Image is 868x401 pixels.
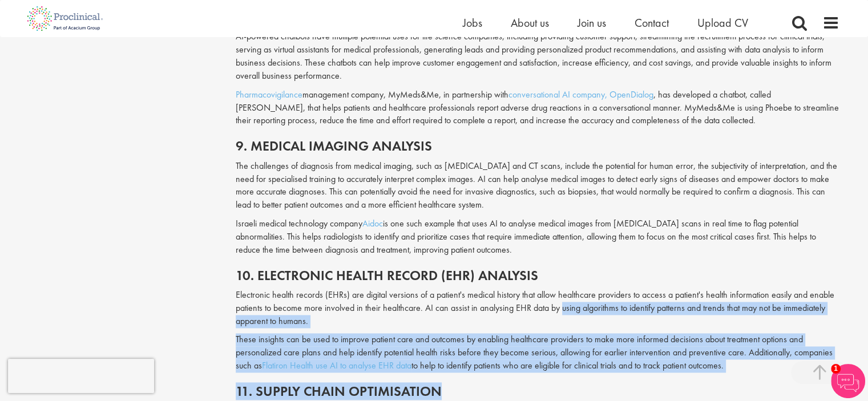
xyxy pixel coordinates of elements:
[236,88,302,100] a: Pharmacovigilance
[362,217,383,229] a: Aidoc
[236,268,839,283] h2: 10. Electronic health record (EHR) analysis
[508,88,653,100] a: conversational AI company, OpenDialog
[635,15,669,30] a: Contact
[236,384,839,399] h2: 11. Supply chain optimisation
[463,15,482,30] a: Jobs
[831,364,841,374] span: 1
[236,217,839,257] p: Israeli medical technology company is one such example that uses AI to analyse medical images fro...
[697,15,748,30] a: Upload CV
[236,333,839,372] p: These insights can be used to improve patient care and outcomes by enabling healthcare providers ...
[236,289,839,328] p: Electronic health records (EHRs) are digital versions of a patient's medical history that allow h...
[578,15,606,30] a: Join us
[236,30,839,82] p: AI-powered chatbots have multiple potential uses for life science companies, including providing ...
[511,15,549,30] a: About us
[236,139,839,153] h2: 9. Medical imaging analysis
[831,364,865,398] img: Chatbot
[8,359,154,393] iframe: reCAPTCHA
[236,88,839,128] p: management company, MyMeds&Me, in partnership with , has developed a chatbot, called [PERSON_NAME...
[236,160,839,212] p: The challenges of diagnosis from medical imaging, such as [MEDICAL_DATA] and CT scans, include th...
[262,359,411,371] a: Flatiron Health use AI to analyse EHR data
